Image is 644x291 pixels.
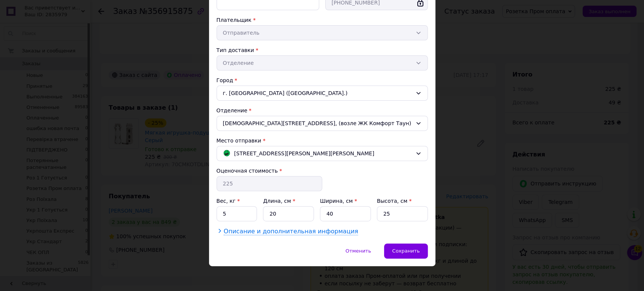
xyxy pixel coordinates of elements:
[217,16,428,24] div: Плательщик
[392,248,420,254] span: Сохранить
[377,198,412,204] label: Высота, см
[217,46,428,54] div: Тип доставки
[217,198,240,204] label: Вес, кг
[217,137,428,144] div: Место отправки
[217,86,428,101] div: г. [GEOGRAPHIC_DATA] ([GEOGRAPHIC_DATA].)
[346,248,371,254] span: Отменить
[217,168,278,174] label: Оценочная стоимость
[217,107,428,114] div: Отделение
[217,77,428,84] div: Город
[224,228,358,235] span: Описание и дополнительная информация
[320,198,357,204] label: Ширина, см
[263,198,295,204] label: Длина, см
[217,116,428,131] div: [DEMOGRAPHIC_DATA][STREET_ADDRESS], (возле ЖК Комфорт Таун)
[234,149,374,158] span: [STREET_ADDRESS][PERSON_NAME][PERSON_NAME]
